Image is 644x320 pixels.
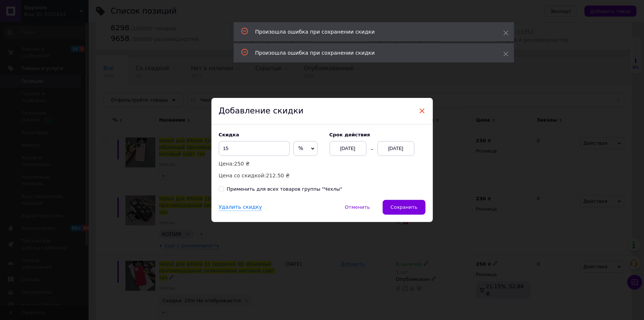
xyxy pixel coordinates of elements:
[266,173,290,178] span: 212.50 ₴
[299,145,303,151] span: %
[219,141,290,156] input: 0
[419,105,426,117] span: ×
[219,106,304,115] span: Добавление скидки
[234,161,249,167] span: 250 ₴
[337,200,378,215] button: Отменить
[219,132,240,137] span: Скидка
[330,132,426,137] label: Cрок действия
[345,204,370,210] span: Отменить
[255,49,485,57] div: Произошла ошибка при сохранении скидки
[330,141,366,156] div: [DATE]
[383,200,425,215] button: Сохранить
[219,171,322,180] p: Цена со скидкой:
[219,204,262,211] div: Удалить скидку
[227,186,342,193] div: Применить для всех товаров группы "Чехлы"
[219,160,322,168] p: Цена:
[390,204,417,210] span: Сохранить
[255,28,485,35] div: Произошла ошибка при сохранении скидки
[378,141,414,156] div: [DATE]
